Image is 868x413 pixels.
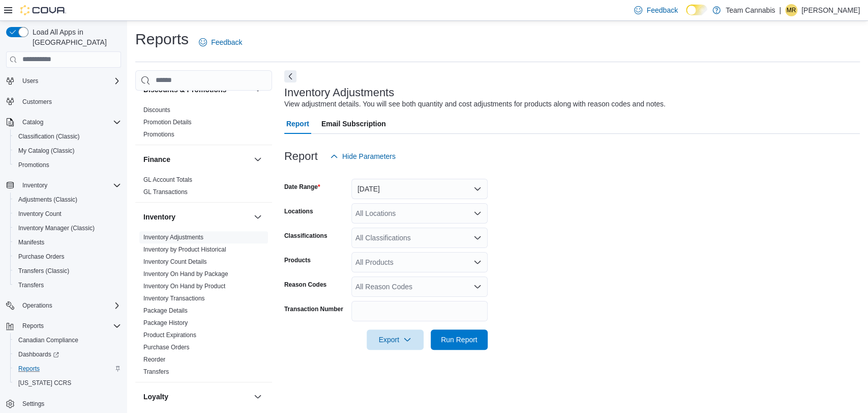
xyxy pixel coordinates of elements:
p: Team Cannabis [726,4,775,16]
a: Transfers [14,279,48,291]
button: Open list of options [473,209,482,217]
span: GL Account Totals [143,176,192,184]
span: Promotions [143,130,174,139]
button: Open list of options [473,234,482,242]
a: Reorder [143,356,165,363]
a: My Catalog (Classic) [14,145,79,157]
span: Inventory Manager (Classic) [18,224,95,232]
span: Operations [22,301,52,310]
a: Promotion Details [143,119,192,126]
button: Canadian Compliance [10,333,125,347]
button: Settings [2,396,125,411]
span: Classification (Classic) [18,132,80,141]
a: Dashboards [10,347,125,362]
p: [PERSON_NAME] [801,4,860,16]
span: Transfers [14,279,121,291]
span: Inventory [22,181,47,189]
a: Inventory On Hand by Product [143,283,225,290]
a: Reports [14,363,44,375]
span: Transfers (Classic) [18,267,69,275]
button: Catalog [18,116,47,128]
h3: Inventory Adjustments [284,87,394,99]
span: MR [787,4,796,16]
a: Discounts [143,106,170,114]
span: Reorder [143,355,165,364]
span: Inventory Count [18,210,62,218]
a: Inventory Count [14,208,66,220]
a: Customers [18,96,56,108]
span: Discounts [143,106,170,114]
a: Transfers (Classic) [14,265,73,277]
button: Inventory [18,179,51,191]
button: Open list of options [473,283,482,291]
span: Catalog [22,118,43,126]
button: Reports [2,319,125,333]
button: Next [284,70,296,82]
span: Purchase Orders [143,343,190,351]
span: Settings [22,400,44,408]
span: Export [373,329,417,350]
p: | [779,4,781,16]
span: Manifests [18,238,44,246]
span: Transfers [18,281,44,289]
button: Reports [10,362,125,376]
button: Finance [252,153,264,166]
button: Loyalty [252,391,264,403]
button: Adjustments (Classic) [10,192,125,207]
span: Product Expirations [143,331,196,339]
span: Inventory Adjustments [143,233,203,241]
button: Manifests [10,235,125,250]
button: Users [18,75,42,87]
span: Run Report [441,335,477,345]
button: Export [367,329,424,350]
div: Finance [135,174,272,202]
span: Adjustments (Classic) [18,196,77,204]
span: Purchase Orders [18,253,65,261]
label: Products [284,256,311,264]
a: Purchase Orders [143,344,190,351]
button: Reports [18,320,48,332]
a: Settings [18,398,48,410]
span: My Catalog (Classic) [18,147,75,155]
span: Inventory [18,179,121,191]
span: Transfers [143,368,169,376]
a: Adjustments (Classic) [14,194,81,206]
span: Email Subscription [321,114,386,134]
button: Users [2,74,125,88]
span: Canadian Compliance [14,334,121,346]
h3: Inventory [143,212,175,222]
button: [US_STATE] CCRS [10,376,125,390]
span: Report [286,114,309,134]
label: Transaction Number [284,305,343,313]
span: My Catalog (Classic) [14,145,121,157]
a: Inventory Transactions [143,295,205,302]
h3: Finance [143,154,170,164]
span: Customers [18,95,121,108]
label: Date Range [284,183,320,191]
a: Classification (Classic) [14,130,84,143]
div: Discounts & Promotions [135,104,272,145]
a: Package History [143,319,188,326]
button: Promotions [10,158,125,172]
span: Reports [22,322,44,330]
button: Customers [2,94,125,109]
a: Package Details [143,307,188,314]
span: Settings [18,397,121,410]
span: GL Transactions [143,188,188,196]
a: Inventory On Hand by Package [143,270,228,278]
span: Operations [18,299,121,312]
span: Users [18,75,121,87]
h3: Report [284,150,318,162]
span: Feedback [646,5,677,15]
span: Inventory by Product Historical [143,245,226,254]
span: Hide Parameters [342,151,396,161]
a: Inventory by Product Historical [143,246,226,253]
a: Inventory Count Details [143,258,207,265]
a: Inventory Adjustments [143,234,203,241]
span: Reports [18,320,121,332]
span: Adjustments (Classic) [14,194,121,206]
span: Dashboards [18,350,59,359]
